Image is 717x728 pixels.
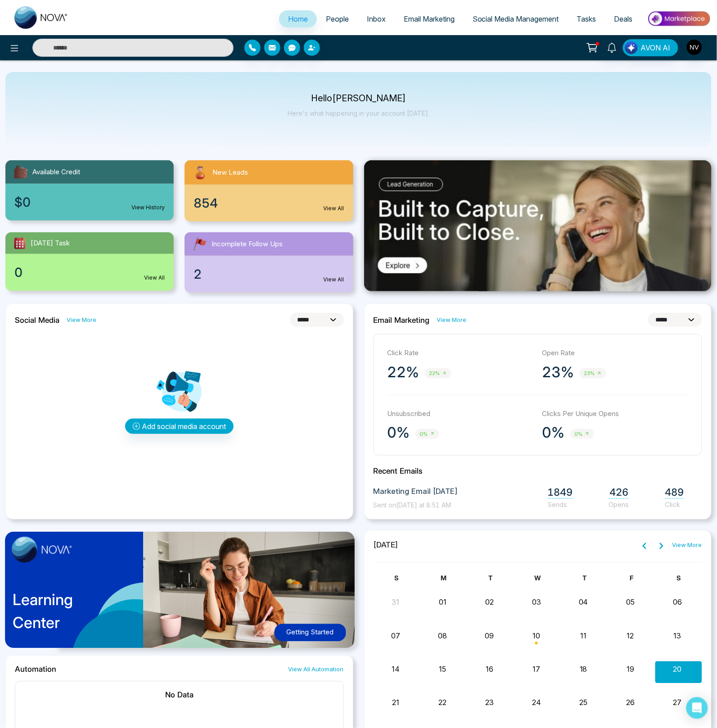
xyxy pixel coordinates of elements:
[275,624,346,642] button: Getting Started
[542,363,574,381] p: 23%
[535,574,541,582] span: W
[441,574,446,582] span: M
[485,597,494,608] button: 02
[388,363,419,381] p: 22%
[13,588,73,634] p: Learning Center
[570,429,594,439] span: 0%
[374,466,703,475] h2: Recent Emails
[388,348,533,358] p: Click Rate
[437,316,467,324] a: View More
[627,664,634,675] button: 19
[580,664,587,675] button: 18
[388,409,533,419] p: Unsubscribed
[288,95,429,102] p: Hello [PERSON_NAME]
[686,697,708,719] div: Open Intercom Messenger
[581,631,587,642] button: 11
[626,597,635,608] button: 05
[577,14,596,23] span: Tasks
[192,236,208,252] img: followUps.svg
[439,664,446,675] button: 15
[677,574,681,582] span: S
[439,697,447,708] button: 22
[374,502,451,509] span: Sent on [DATE] at 8:51 AM
[395,10,464,27] a: Email Marketing
[630,574,634,582] span: F
[395,574,399,582] span: S
[532,597,541,608] button: 03
[404,14,455,23] span: Email Marketing
[144,274,165,282] a: View All
[324,276,344,284] a: View All
[439,597,446,608] button: 01
[665,501,684,509] span: Click
[212,167,248,178] span: New Leads
[687,40,702,55] img: User Avatar
[14,193,31,212] span: $0
[665,487,684,499] span: 489
[14,6,68,29] img: Nova CRM Logo
[580,697,588,708] button: 25
[542,409,688,419] p: Clicks Per Unique Opens
[288,109,429,117] p: Here's what happening in your account [DATE].
[609,501,629,509] span: Opens
[192,164,209,181] img: newLeads.svg
[364,160,712,291] img: .
[464,10,568,27] a: Social Media Management
[24,691,334,700] h2: No Data
[288,14,308,23] span: Home
[625,41,638,54] img: Lead Flow
[391,631,400,642] button: 07
[579,597,588,608] button: 04
[486,664,493,675] button: 16
[674,631,681,642] button: 13
[489,574,493,582] span: T
[194,265,202,284] span: 2
[542,348,688,358] p: Open Rate
[673,597,682,608] button: 06
[179,232,358,293] a: Incomplete Follow Ups2View All
[367,14,386,23] span: Inbox
[324,204,344,213] a: View All
[289,665,344,674] a: View All Automation
[583,574,587,582] span: T
[485,631,494,642] button: 09
[673,664,682,675] button: 20
[15,316,59,325] h2: Social Media
[392,597,400,608] button: 31
[627,631,634,642] button: 12
[0,527,365,659] img: home-learning-center.png
[5,530,353,656] a: LearningCenterGetting Started
[179,160,358,222] a: New Leads854View All
[388,424,410,442] p: 0%
[532,697,541,708] button: 24
[568,10,605,27] a: Tasks
[623,39,678,56] button: AVON AI
[542,424,565,442] p: 0%
[194,194,218,213] span: 854
[646,9,712,29] img: Market-place.gif
[415,429,439,439] span: 0%
[31,238,70,249] span: [DATE] Task
[626,697,635,708] button: 26
[32,167,80,177] span: Available Credit
[14,263,23,282] span: 0
[548,501,573,509] span: Sends
[374,540,399,552] span: [DATE]
[157,369,202,414] img: Analytics png
[605,10,642,27] a: Deals
[317,10,358,27] a: People
[533,664,541,675] button: 17
[580,368,606,379] span: 23%
[212,239,283,249] span: Incomplete Follow Ups
[473,14,559,23] span: Social Media Management
[12,537,72,563] img: image
[131,203,165,212] a: View History
[548,487,573,499] span: 1849
[485,697,494,708] button: 23
[374,486,458,498] span: Marketing Email [DATE]
[326,14,349,23] span: People
[358,10,395,27] a: Inbox
[641,42,671,53] span: AVON AI
[392,697,399,708] button: 21
[125,419,234,434] button: Add social media account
